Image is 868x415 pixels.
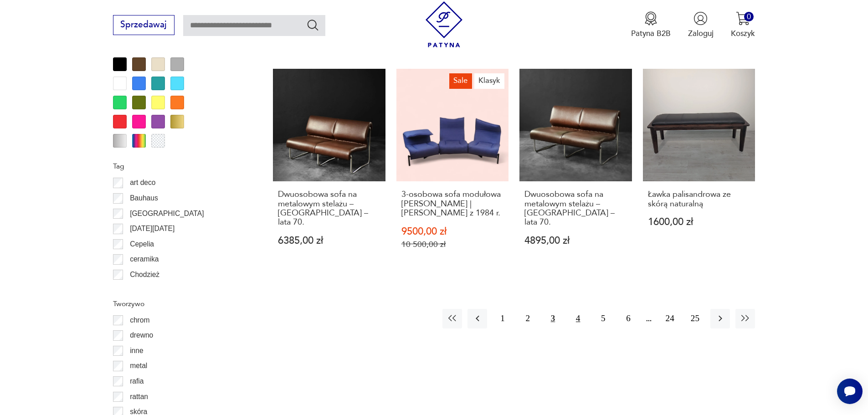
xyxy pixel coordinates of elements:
[524,190,627,227] h3: Dwuosobowa sofa na metalowym stelażu – [GEOGRAPHIC_DATA] – lata 70.
[518,309,538,328] button: 2
[593,309,613,328] button: 5
[273,69,385,270] a: Dwuosobowa sofa na metalowym stelażu – Niemcy – lata 70.Dwuosobowa sofa na metalowym stelażu – [G...
[660,309,680,328] button: 24
[519,69,632,270] a: Dwuosobowa sofa na metalowym stelażu – Niemcy – lata 70.Dwuosobowa sofa na metalowym stelażu – [G...
[401,227,504,236] p: 9500,00 zł
[130,345,143,357] p: inne
[631,11,671,39] button: Patyna B2B
[685,309,705,328] button: 25
[113,15,175,35] button: Sprzedawaj
[130,177,155,189] p: art deco
[618,309,638,328] button: 6
[130,223,175,235] p: [DATE][DATE]
[421,1,467,47] img: Patyna - sklep z meblami i dekoracjami vintage
[644,11,658,26] img: Ikona medalu
[130,238,154,250] p: Cepelia
[631,11,671,39] a: Ikona medaluPatyna B2B
[130,208,204,220] p: [GEOGRAPHIC_DATA]
[688,11,714,39] button: Zaloguj
[130,253,159,265] p: ceramika
[493,309,512,328] button: 1
[130,192,158,204] p: Bauhaus
[130,375,144,387] p: rafia
[648,190,750,209] h3: Ławka palisandrowa ze skórą naturalną
[837,379,863,404] iframe: Smartsupp widget button
[543,309,563,328] button: 3
[631,28,671,39] p: Patyna B2B
[731,28,755,39] p: Koszyk
[306,18,319,31] button: Szukaj
[731,11,755,39] button: 0Koszyk
[744,12,754,21] div: 0
[278,236,380,246] p: 6385,00 zł
[113,160,247,172] p: Tag
[648,217,750,227] p: 1600,00 zł
[130,269,159,281] p: Chodzież
[524,236,627,246] p: 4895,00 zł
[130,329,153,341] p: drewno
[113,22,175,29] a: Sprzedawaj
[396,69,509,270] a: SaleKlasyk3-osobowa sofa modułowa Cassina Veranda | Vico Magistretti z 1984 r.3-osobowa sofa modu...
[568,309,588,328] button: 4
[130,314,149,326] p: chrom
[113,298,247,310] p: Tworzywo
[688,28,714,39] p: Zaloguj
[401,190,504,218] h3: 3-osobowa sofa modułowa [PERSON_NAME] | [PERSON_NAME] z 1984 r.
[693,11,708,26] img: Ikonka użytkownika
[736,11,750,26] img: Ikona koszyka
[643,69,755,270] a: Ławka palisandrowa ze skórą naturalnąŁawka palisandrowa ze skórą naturalną1600,00 zł
[130,360,147,372] p: metal
[278,190,380,227] h3: Dwuosobowa sofa na metalowym stelażu – [GEOGRAPHIC_DATA] – lata 70.
[130,391,148,403] p: rattan
[401,240,504,249] p: 10 500,00 zł
[130,284,157,296] p: Ćmielów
